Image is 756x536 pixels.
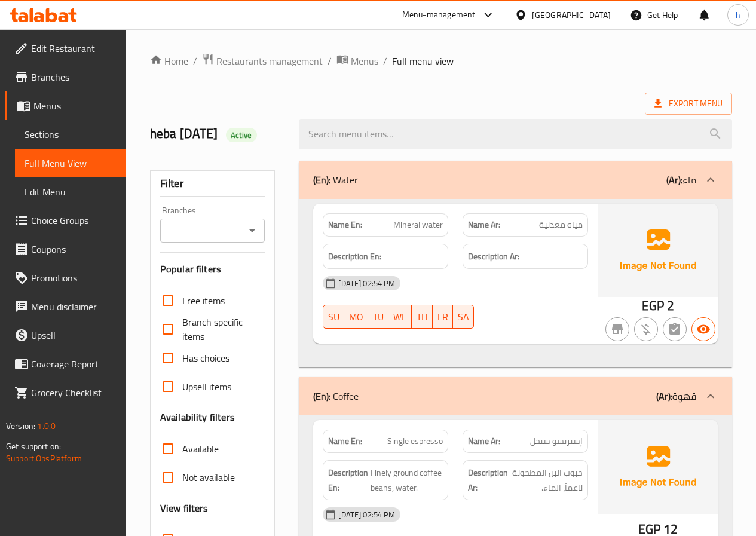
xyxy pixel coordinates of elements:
[373,308,384,326] span: TU
[5,235,126,264] a: Coupons
[31,271,117,285] span: Promotions
[333,509,400,520] span: [DATE] 02:54 PM
[383,54,387,68] li: /
[37,418,56,434] span: 1.0.0
[15,120,126,149] a: Sections
[160,171,265,197] div: Filter
[634,317,658,341] button: Purchased item
[31,299,117,314] span: Menu disclaimer
[33,99,117,113] span: Menus
[433,305,453,329] button: FR
[5,378,126,407] a: Grocery Checklist
[182,442,219,456] span: Available
[468,435,500,448] strong: Name Ar:
[6,439,61,454] span: Get support on:
[299,161,732,199] div: (En): Water(Ar):ماء
[31,385,117,400] span: Grocery Checklist
[160,501,209,515] h3: View filters
[299,119,732,149] input: search
[5,321,126,350] a: Upsell
[31,328,117,342] span: Upsell
[351,54,378,68] span: Menus
[15,177,126,206] a: Edit Menu
[182,315,256,344] span: Branch specific items
[313,171,330,189] b: (En):
[226,128,257,142] div: Active
[25,127,117,142] span: Sections
[532,8,611,22] div: [GEOGRAPHIC_DATA]
[349,308,363,326] span: MO
[323,305,344,329] button: SU
[328,435,362,448] strong: Name En:
[5,34,126,63] a: Edit Restaurant
[468,465,508,495] strong: Description Ar:
[598,420,718,513] img: Ae5nvW7+0k+MAAAAAElFTkSuQmCC
[368,305,388,329] button: TU
[244,222,261,239] button: Open
[182,293,225,308] span: Free items
[402,8,476,22] div: Menu-management
[182,379,231,394] span: Upsell items
[5,350,126,378] a: Coverage Report
[598,204,718,297] img: Ae5nvW7+0k+MAAAAAElFTkSuQmCC
[666,171,682,189] b: (Ar):
[299,377,732,415] div: (En): Coffee(Ar):قهوة
[328,308,339,326] span: SU
[328,54,332,68] li: /
[313,387,330,405] b: (En):
[656,389,696,403] p: قهوة
[736,8,740,22] span: h
[344,305,368,329] button: MO
[193,54,197,68] li: /
[333,278,400,289] span: [DATE] 02:54 PM
[510,465,583,495] span: حبوب البن المطحونة ناعماً، الماء.
[453,305,474,329] button: SA
[299,199,732,367] div: (En): Water(Ar):ماء
[328,249,381,264] strong: Description En:
[412,305,433,329] button: TH
[202,53,323,69] a: Restaurants management
[328,219,362,231] strong: Name En:
[530,435,583,448] span: إسبريسو سنجل
[5,91,126,120] a: Menus
[388,305,412,329] button: WE
[226,130,257,141] span: Active
[336,53,378,69] a: Menus
[387,435,443,448] span: Single espresso
[5,63,126,91] a: Branches
[691,317,715,341] button: Available
[371,465,443,495] span: Finely ground coffee beans, water.
[666,173,696,187] p: ماء
[6,451,82,466] a: Support.OpsPlatform
[458,308,469,326] span: SA
[31,213,117,228] span: Choice Groups
[6,418,35,434] span: Version:
[393,308,407,326] span: WE
[393,219,443,231] span: Mineral water
[150,125,285,143] h2: heba [DATE]
[642,294,664,317] span: EGP
[468,219,500,231] strong: Name Ar:
[25,156,117,170] span: Full Menu View
[150,53,732,69] nav: breadcrumb
[182,470,235,485] span: Not available
[182,351,229,365] span: Has choices
[31,70,117,84] span: Branches
[663,317,687,341] button: Not has choices
[5,264,126,292] a: Promotions
[654,96,723,111] span: Export Menu
[25,185,117,199] span: Edit Menu
[667,294,674,317] span: 2
[31,41,117,56] span: Edit Restaurant
[5,206,126,235] a: Choice Groups
[417,308,428,326] span: TH
[31,357,117,371] span: Coverage Report
[468,249,519,264] strong: Description Ar:
[437,308,448,326] span: FR
[656,387,672,405] b: (Ar):
[160,262,265,276] h3: Popular filters
[539,219,583,231] span: مياه معدنية
[313,389,359,403] p: Coffee
[160,411,235,424] h3: Availability filters
[15,149,126,177] a: Full Menu View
